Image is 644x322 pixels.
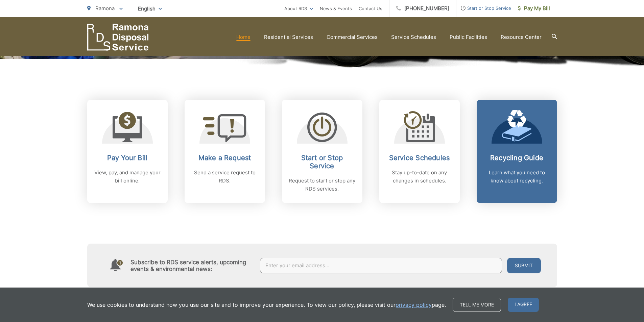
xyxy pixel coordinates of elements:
h4: Subscribe to RDS service alerts, upcoming events & environmental news: [130,259,254,272]
a: Pay Your Bill View, pay, and manage your bill online. [87,100,168,203]
p: Send a service request to RDS. [191,169,258,185]
input: Enter your email address... [260,258,502,273]
a: News & Events [320,4,352,13]
a: Contact Us [359,4,382,13]
a: privacy policy [396,301,432,309]
p: View, pay, and manage your bill online. [94,169,161,185]
a: Service Schedules Stay up-to-date on any changes in schedules. [379,100,460,203]
a: Service Schedules [391,33,436,41]
h2: Start or Stop Service [289,154,356,170]
span: English [133,3,167,15]
span: I agree [508,298,539,312]
span: Ramona [95,5,115,11]
p: We use cookies to understand how you use our site and to improve your experience. To view our pol... [87,301,446,309]
p: Stay up-to-date on any changes in schedules. [386,169,453,185]
span: Pay My Bill [518,4,550,13]
a: Commercial Services [327,33,378,41]
a: EDCD logo. Return to the homepage. [87,24,149,51]
a: Make a Request Send a service request to RDS. [185,100,265,203]
a: Resource Center [501,33,542,41]
a: Tell me more [453,298,501,312]
h2: Recycling Guide [483,154,550,162]
p: Request to start or stop any RDS services. [289,177,356,193]
h2: Make a Request [191,154,258,162]
h2: Pay Your Bill [94,154,161,162]
a: Residential Services [264,33,313,41]
p: Learn what you need to know about recycling. [483,169,550,185]
a: Home [236,33,251,41]
button: Submit [507,258,541,273]
a: About RDS [284,4,313,13]
a: Recycling Guide Learn what you need to know about recycling. [477,100,557,203]
h2: Service Schedules [386,154,453,162]
a: Public Facilities [450,33,487,41]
